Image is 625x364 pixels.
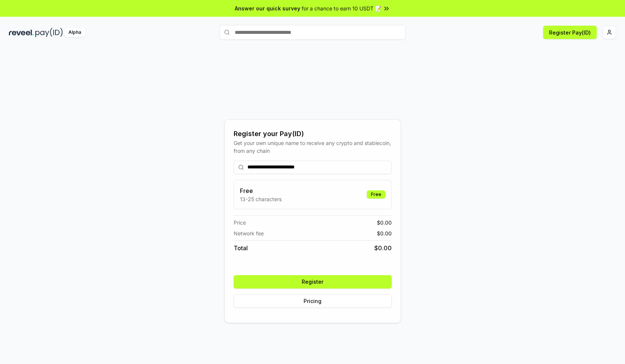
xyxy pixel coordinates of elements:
h3: Free [240,186,282,195]
div: Free [367,190,385,199]
img: reveel_dark [9,28,34,37]
span: $ 0.00 [377,219,392,226]
button: Pricing [234,294,392,308]
button: Register Pay(ID) [543,26,597,39]
span: Network fee [234,229,264,237]
span: Answer our quick survey [235,4,300,12]
div: Alpha [64,28,85,37]
span: Total [234,244,248,252]
span: $ 0.00 [377,229,392,237]
div: Get your own unique name to receive any crypto and stablecoin, from any chain [234,139,392,155]
button: Register [234,275,392,289]
div: Register your Pay(ID) [234,129,392,139]
span: $ 0.00 [374,244,392,252]
span: Price [234,219,246,226]
span: for a chance to earn 10 USDT 📝 [302,4,381,12]
img: pay_id [35,28,63,37]
p: 13-25 characters [240,195,282,203]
